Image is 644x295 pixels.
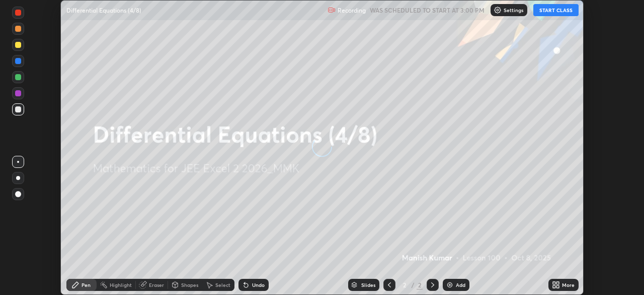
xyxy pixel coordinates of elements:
p: Differential Equations (4/8) [66,6,141,14]
div: Slides [361,282,375,287]
img: add-slide-button [446,281,454,289]
div: Shapes [181,282,198,287]
p: Settings [504,8,523,13]
p: Recording [338,7,366,14]
div: 2 [417,280,423,289]
div: Highlight [110,282,132,287]
h5: WAS SCHEDULED TO START AT 3:00 PM [370,6,485,15]
div: Add [456,282,465,287]
div: Pen [82,282,91,287]
img: recording.375f2c34.svg [328,6,336,14]
div: Eraser [149,282,164,287]
div: Select [215,282,230,287]
div: More [562,282,575,287]
img: class-settings-icons [494,6,502,14]
div: 2 [399,282,410,288]
button: START CLASS [533,4,579,16]
div: / [412,282,415,288]
div: Undo [252,282,265,287]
